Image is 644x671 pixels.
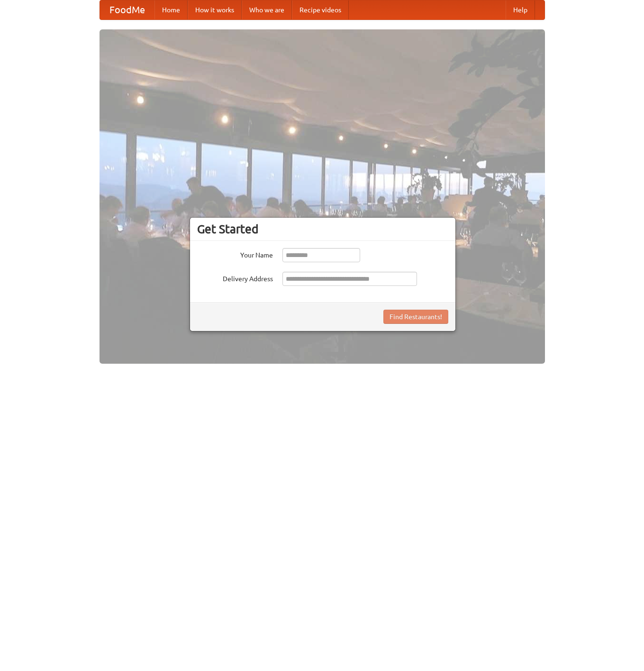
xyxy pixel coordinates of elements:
[197,222,448,236] h3: Get Started
[154,0,188,19] a: Home
[242,0,292,19] a: Who we are
[506,0,535,19] a: Help
[197,272,273,284] label: Delivery Address
[292,0,349,19] a: Recipe videos
[100,0,154,19] a: FoodMe
[188,0,242,19] a: How it works
[197,248,273,260] label: Your Name
[383,310,448,324] button: Find Restaurants!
